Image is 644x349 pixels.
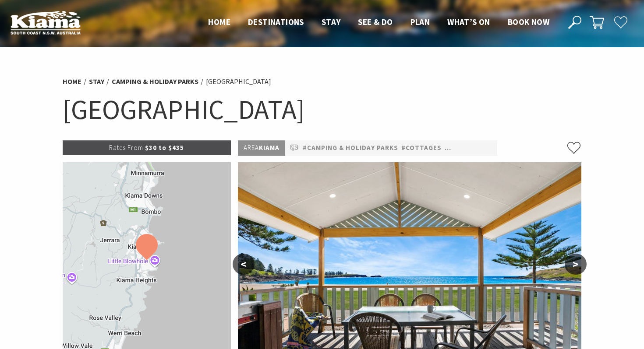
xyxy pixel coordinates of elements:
span: Area [244,143,259,152]
a: Home [63,77,81,86]
span: Home [208,17,230,27]
p: $30 to $435 [63,140,231,155]
button: < [233,254,255,275]
button: > [565,254,587,275]
img: Kiama Logo [11,10,81,35]
a: Camping & Holiday Parks [112,77,198,86]
span: Destinations [248,17,304,27]
span: See & Do [358,17,393,27]
a: #Cottages [401,143,442,154]
span: Book now [508,17,549,27]
span: Rates From: [109,143,145,152]
span: What’s On [447,17,490,27]
li: [GEOGRAPHIC_DATA] [206,76,271,87]
span: Stay [322,17,341,27]
a: #Pet Friendly [445,143,495,154]
span: Plan [410,17,430,27]
a: #Camping & Holiday Parks [303,143,398,154]
nav: Main Menu [199,15,558,30]
p: Kiama [238,140,285,156]
a: Stay [89,77,104,86]
h1: [GEOGRAPHIC_DATA] [63,92,581,127]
